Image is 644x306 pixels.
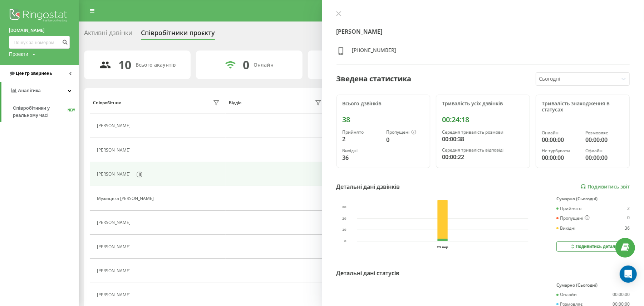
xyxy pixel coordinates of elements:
[386,135,424,144] div: 0
[97,148,132,153] div: [PERSON_NAME]
[343,135,380,143] div: 2
[556,226,575,231] div: Вихідні
[136,62,176,68] div: Всього акаунтів
[343,101,424,107] div: Всього дзвінків
[442,101,524,107] div: Тривалість усіх дзвінків
[13,102,79,122] a: Співробітники у реальному часіNEW
[343,115,424,124] div: 38
[556,283,630,288] div: Сумарно (Сьогодні)
[93,100,121,105] div: Співробітник
[442,148,524,153] div: Середня тривалість відповіді
[343,148,380,153] div: Вихідні
[336,182,400,191] div: Детальні дані дзвінків
[586,135,624,144] div: 00:00:00
[9,27,70,34] a: [DOMAIN_NAME]
[254,62,274,68] div: Онлайн
[16,71,52,76] span: Центр звернень
[625,226,630,231] div: 36
[343,130,380,135] div: Прийнято
[613,292,630,297] div: 00:00:00
[627,206,630,211] div: 2
[13,105,68,119] span: Співробітники у реальному часі
[627,215,630,221] div: 0
[336,27,630,36] h4: [PERSON_NAME]
[586,153,624,162] div: 00:00:00
[542,148,580,153] div: Не турбувати
[342,205,346,209] text: 30
[556,206,581,211] div: Прийнято
[97,123,132,128] div: [PERSON_NAME]
[336,269,400,277] div: Детальні дані статусів
[97,220,132,225] div: [PERSON_NAME]
[586,148,624,153] div: Офлайн
[556,242,630,252] button: Подивитись деталі
[442,135,524,143] div: 00:00:38
[141,29,215,40] div: Співробітники проєкту
[9,7,70,25] img: Ringostat logo
[580,184,630,190] a: Подивитись звіт
[1,82,79,99] a: Аналiтика
[243,58,249,72] div: 0
[620,266,637,283] div: Open Intercom Messenger
[97,268,132,273] div: [PERSON_NAME]
[442,115,524,124] div: 00:24:18
[118,58,131,72] div: 10
[97,292,132,297] div: [PERSON_NAME]
[342,216,346,220] text: 20
[542,135,580,144] div: 00:00:00
[442,153,524,161] div: 00:00:22
[542,130,580,135] div: Онлайн
[97,172,132,177] div: [PERSON_NAME]
[229,100,241,105] div: Відділ
[586,130,624,135] div: Розмовляє
[342,228,346,232] text: 10
[352,47,397,57] div: [PHONE_NUMBER]
[343,153,380,162] div: 36
[556,215,590,221] div: Пропущені
[18,88,41,93] span: Аналiтика
[570,244,616,249] div: Подивитись деталі
[84,29,132,40] div: Активні дзвінки
[344,239,346,243] text: 0
[9,51,28,58] div: Проекти
[386,130,424,135] div: Пропущені
[9,36,70,49] input: Пошук за номером
[97,196,156,201] div: Мужицька [PERSON_NAME]
[556,292,577,297] div: Онлайн
[336,73,412,84] div: Зведена статистика
[437,245,448,249] text: 23 вер
[442,130,524,135] div: Середня тривалість розмови
[542,101,624,113] div: Тривалість знаходження в статусах
[97,244,132,249] div: [PERSON_NAME]
[556,196,630,201] div: Сумарно (Сьогодні)
[542,153,580,162] div: 00:00:00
